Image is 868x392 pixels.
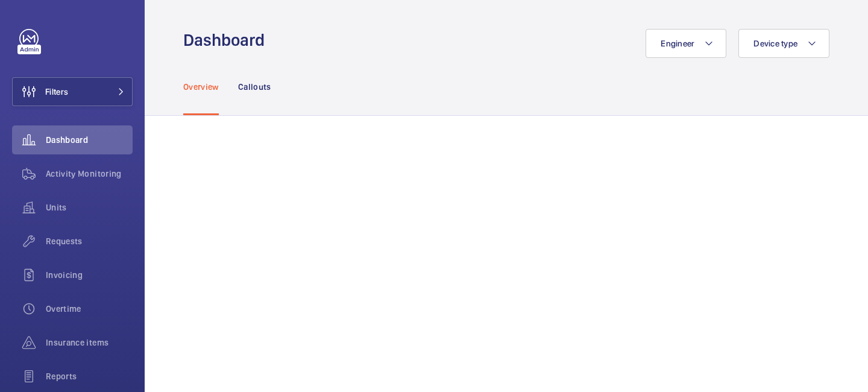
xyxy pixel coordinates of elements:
button: Engineer [646,29,726,58]
span: Device type [753,39,797,48]
span: Requests [46,235,133,247]
button: Device type [738,29,829,58]
span: Invoicing [46,269,133,281]
span: Dashboard [46,134,133,146]
p: Callouts [238,81,271,93]
span: Insurance items [46,337,133,349]
span: Overtime [46,303,133,315]
span: Activity Monitoring [46,168,133,180]
span: Filters [45,86,68,98]
h1: Dashboard [183,29,272,51]
p: Overview [183,81,219,93]
button: Filters [12,77,133,106]
span: Units [46,201,133,213]
span: Reports [46,370,133,382]
span: Engineer [661,39,694,48]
